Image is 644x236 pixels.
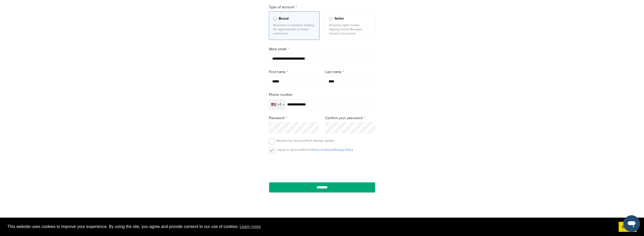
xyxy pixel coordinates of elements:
[269,46,375,52] label: Work email
[293,159,352,175] iframe: reCAPTCHA
[325,115,375,121] label: Confirm your password
[239,223,262,231] a: learn more about cookies
[334,148,353,152] a: Privacy Policy
[619,222,637,232] a: dismiss cookie message
[269,115,319,121] label: Password
[269,4,375,10] label: Type of account
[311,148,329,152] a: Terms of Use
[335,16,344,22] span: Seller
[269,69,319,75] label: First name
[276,148,353,152] p: I agree to SponsorPitch’s and
[273,17,277,20] input: Brand Business or marketer looking for opportunities to reach customers
[276,139,334,143] p: Receive the SponsorPitch Weekly Update
[325,69,375,75] label: Last name
[273,23,315,35] p: Business or marketer looking for opportunities to reach customers
[329,23,371,35] p: Property rights holder, Agency, Event Manager, Vendor, Consultant
[7,223,615,231] span: This website uses cookies to improve your experience. By using the site, you agree and provide co...
[269,99,286,110] div: Selected country
[269,92,375,98] label: Phone number
[279,16,289,22] span: Brand
[623,215,640,232] iframe: Button to launch messaging window
[278,103,281,106] div: +1
[329,17,332,20] input: Seller Property rights holder, Agency, Event Manager, Vendor, Consultant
